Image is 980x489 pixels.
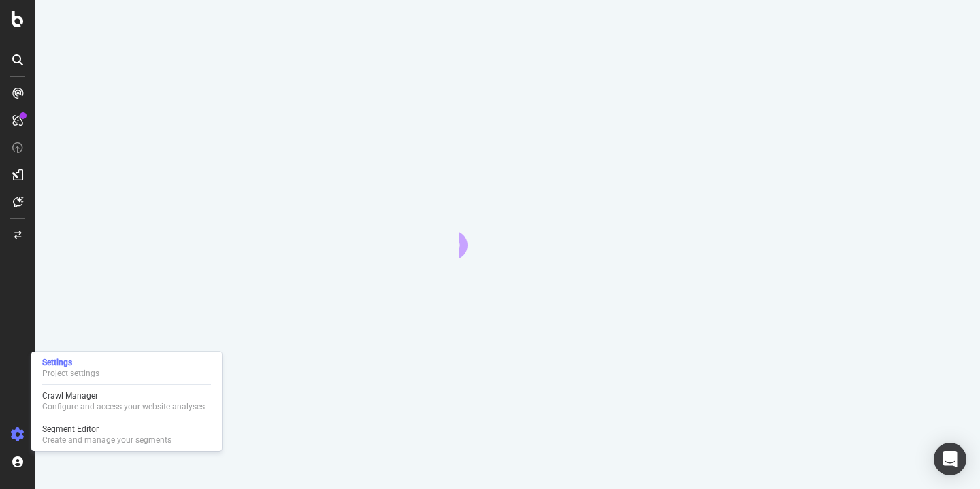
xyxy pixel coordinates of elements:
[42,424,171,435] div: Segment Editor
[42,368,99,379] div: Project settings
[37,422,216,447] a: Segment EditorCreate and manage your segments
[42,357,99,368] div: Settings
[459,209,557,258] div: animation
[42,435,171,445] div: Create and manage your segments
[934,443,966,475] div: Open Intercom Messenger
[37,356,216,380] a: SettingsProject settings
[42,401,205,412] div: Configure and access your website analyses
[37,389,216,414] a: Crawl ManagerConfigure and access your website analyses
[42,390,205,401] div: Crawl Manager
